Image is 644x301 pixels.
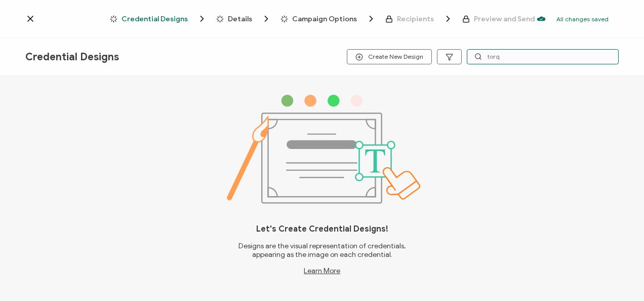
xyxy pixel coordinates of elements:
button: Create New Design [347,49,432,64]
div: Breadcrumb [110,14,535,24]
span: Preview and Send [462,15,535,23]
span: Details [216,14,271,24]
span: Recipients [385,14,453,24]
span: Campaign Options [280,14,376,24]
span: Details [228,15,252,23]
img: designs-certificate.svg [222,95,422,204]
span: Credential Designs [25,51,119,63]
span: Campaign Options [292,15,357,23]
a: Learn More [304,267,340,275]
h1: Let's Create Credential Designs! [256,224,388,234]
p: All changes saved [556,15,609,23]
span: Credential Designs [110,14,207,24]
span: Create New Design [355,53,423,61]
span: Recipients [397,15,434,23]
iframe: Chat Widget [593,252,644,301]
span: Preview and Send [474,15,535,23]
input: Search [467,49,619,64]
span: Designs are the visual representation of credentials, appearing as the image on each credential. [225,242,419,259]
span: Credential Designs [122,15,188,23]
